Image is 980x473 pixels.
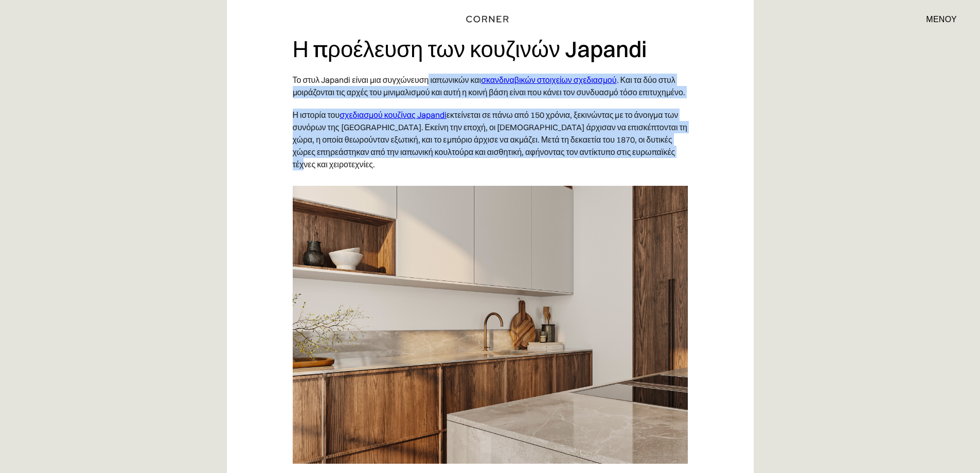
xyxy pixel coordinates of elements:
[455,12,526,26] a: σπίτι
[481,75,616,85] a: σκανδιναβικών στοιχείων σχεδιασμού
[293,35,647,63] font: Η προέλευση των κουζινών Japandi
[293,110,340,120] font: Η ιστορία του
[916,10,957,28] div: μενού
[340,110,447,120] a: σχεδιασμού κουζίνας Japandi
[293,75,482,85] font: Το στυλ Japandi είναι μια συγχώνευση ιαπωνικών και
[293,186,688,464] img: Κουζίνα Japandi με προσόψεις ντουλαπιών από καπλαμά αμερικανικής καρυδιάς, νησίδα Dekton, πάγκο κ...
[926,14,957,24] font: μενού
[293,110,687,169] font: εκτείνεται σε πάνω από 150 χρόνια, ξεκινώντας με το άνοιγμα των συνόρων της [GEOGRAPHIC_DATA]. Εκ...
